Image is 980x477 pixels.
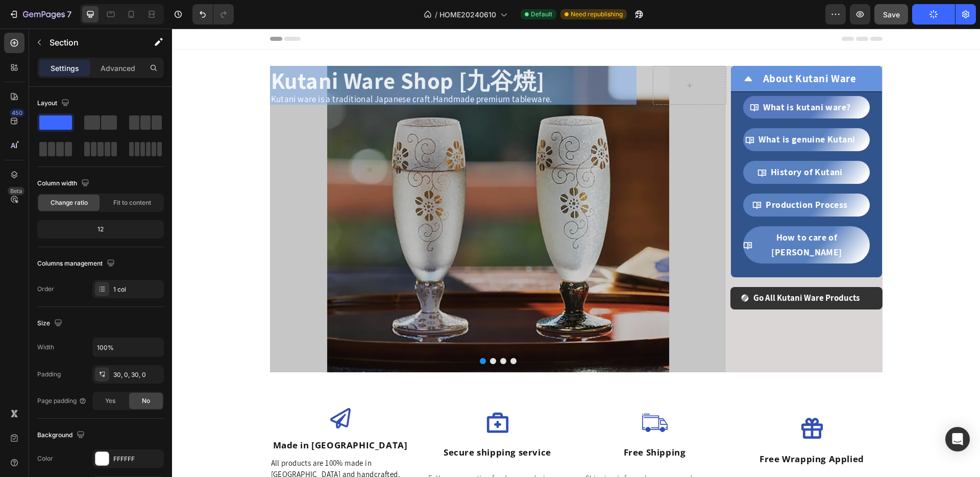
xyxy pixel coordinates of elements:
span: Shipping is free when you spend over ￥50000. [413,445,537,468]
p: Section [50,36,133,49]
span: Save [883,10,900,19]
strong: Free Shipping [452,418,514,430]
p: 7 [67,8,71,20]
span: Default [531,10,552,19]
div: 1 col [113,285,161,294]
div: How to care of [PERSON_NAME] [584,202,685,231]
iframe: Design area [172,29,980,477]
strong: Secure shipping service [272,418,379,430]
strong: Made in [GEOGRAPHIC_DATA] [101,411,236,422]
span: Yes [105,396,115,406]
strong: About Kutani Ware [591,43,684,57]
div: Production Process [594,169,675,184]
a: What is genuine Kutani [571,100,698,123]
span: Change ratio [51,198,88,207]
button: Dot [308,329,314,336]
p: Settings [51,63,79,74]
div: Columns management [37,257,117,271]
div: 450 [10,109,24,117]
div: 30, 0, 30, 0 [113,370,161,379]
input: Auto [93,338,163,356]
span: No [142,396,150,406]
p: Go All Kutani Ware Products [581,263,688,276]
div: Open Intercom Messenger [945,427,970,451]
div: Layout [37,97,71,110]
p: Advanced [101,63,135,74]
strong: Free Wrapping Applied [587,424,692,436]
span: HOME20240610 [439,9,496,20]
div: Width [37,343,54,352]
button: 7 [4,4,76,25]
a: What is kutani ware? [571,67,698,90]
div: Size [37,317,64,330]
div: What is genuine Kutani [586,104,683,118]
div: Padding [37,370,61,379]
a: Go All Kutani Ware Products [558,258,710,280]
span: / [435,9,437,20]
span: All products are 100% made in [GEOGRAPHIC_DATA] and handcrafted. [99,430,229,450]
button: Save [874,4,908,25]
div: What is kutani ware? [591,71,679,86]
span: Full compensation for damage during transit. [256,445,382,468]
a: Production Process [571,165,698,188]
div: History of Kutani [599,136,671,151]
div: Page padding [37,396,87,406]
span: Fit to content [113,198,151,207]
button: Dot [318,329,324,336]
div: Color [37,454,53,463]
div: Undo/Redo [192,4,234,25]
div: Order [37,284,54,294]
div: Background [37,428,87,442]
a: How to care of [PERSON_NAME] [571,198,698,235]
a: History of Kutani [571,132,698,155]
div: Column width [37,177,91,190]
button: Dot [338,329,345,336]
div: 12 [39,222,162,236]
div: Beta [8,187,24,195]
span: Need republishing [571,10,623,19]
button: Dot [328,329,334,336]
div: FFFFFF [113,455,161,464]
